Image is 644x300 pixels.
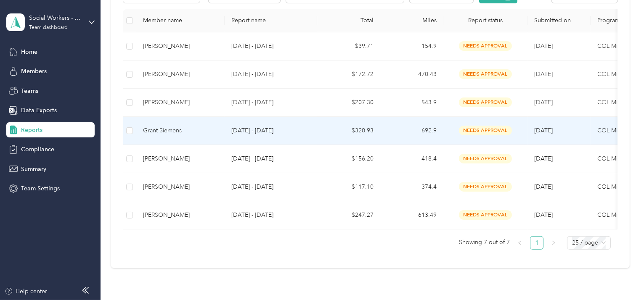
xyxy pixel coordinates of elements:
[143,98,218,107] div: [PERSON_NAME]
[513,236,527,250] button: left
[380,61,443,89] td: 470.43
[459,236,510,249] span: Showing 7 out of 7
[547,236,560,250] button: right
[572,237,606,249] span: 25 / page
[530,236,543,250] li: 1
[231,98,310,107] p: [DATE] - [DATE]
[143,42,218,51] div: [PERSON_NAME]
[534,127,553,134] span: [DATE]
[567,236,611,250] div: Page Size
[387,17,437,24] div: Miles
[21,184,60,193] span: Team Settings
[324,17,374,24] div: Total
[21,126,42,134] span: Reports
[530,237,543,249] a: 1
[231,182,310,192] p: [DATE] - [DATE]
[231,70,310,79] p: [DATE] - [DATE]
[136,9,225,32] th: Member name
[29,25,68,30] div: Team dashboard
[143,70,218,79] div: [PERSON_NAME]
[21,106,57,115] span: Data Exports
[231,42,310,51] p: [DATE] - [DATE]
[534,183,553,190] span: [DATE]
[513,236,527,250] li: Previous Page
[459,154,512,163] span: needs approval
[21,87,38,95] span: Teams
[380,145,443,173] td: 418.4
[5,287,48,296] button: Help center
[534,99,553,106] span: [DATE]
[517,240,522,245] span: left
[459,210,512,220] span: needs approval
[551,240,556,245] span: right
[459,126,512,135] span: needs approval
[317,89,380,117] td: $207.30
[231,126,310,135] p: [DATE] - [DATE]
[459,41,512,51] span: needs approval
[143,182,218,192] div: [PERSON_NAME]
[231,211,310,220] p: [DATE] - [DATE]
[459,97,512,107] span: needs approval
[597,253,644,300] iframe: Everlance-gr Chat Button Frame
[459,182,512,192] span: needs approval
[380,117,443,145] td: 692.9
[547,236,560,250] li: Next Page
[317,32,380,61] td: $39.71
[380,32,443,61] td: 154.9
[380,89,443,117] td: 543.9
[450,17,521,24] span: Report status
[317,201,380,229] td: $247.27
[143,211,218,220] div: [PERSON_NAME]
[29,13,82,22] div: Social Workers - [PERSON_NAME]
[317,145,380,173] td: $156.20
[380,201,443,229] td: 613.49
[534,155,553,162] span: [DATE]
[21,165,46,174] span: Summary
[143,154,218,163] div: [PERSON_NAME]
[21,145,54,154] span: Compliance
[317,173,380,201] td: $117.10
[231,154,310,163] p: [DATE] - [DATE]
[143,126,218,135] div: Grant Siemens
[317,61,380,89] td: $172.72
[534,71,553,78] span: [DATE]
[21,47,37,56] span: Home
[459,69,512,79] span: needs approval
[380,173,443,201] td: 374.4
[21,67,47,76] span: Members
[534,211,553,218] span: [DATE]
[317,117,380,145] td: $320.93
[225,9,317,32] th: Report name
[143,17,218,24] div: Member name
[534,42,553,50] span: [DATE]
[527,9,591,32] th: Submitted on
